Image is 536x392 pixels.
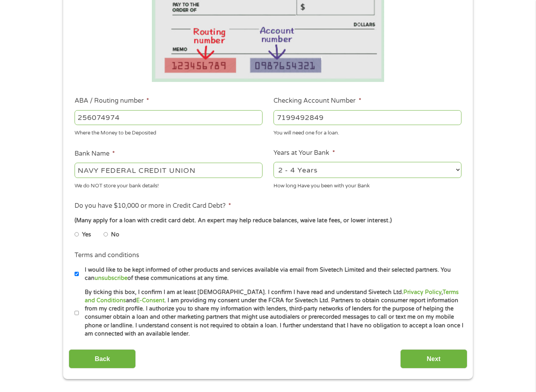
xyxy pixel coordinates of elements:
[75,150,115,158] label: Bank Name
[95,275,128,281] a: unsubscribe
[403,289,441,296] a: Privacy Policy
[400,349,467,368] input: Next
[75,202,231,210] label: Do you have $10,000 or more in Credit Card Debt?
[111,230,119,239] label: No
[75,127,263,137] div: Where the Money to be Deposited
[79,266,464,283] label: I would like to be kept informed of other products and services available via email from Sivetech...
[273,110,461,125] input: 345634636
[82,230,91,239] label: Yes
[75,251,139,260] label: Terms and conditions
[75,110,263,125] input: 263177916
[273,179,461,190] div: How long Have you been with your Bank
[79,288,464,338] label: By ticking this box, I confirm I am at least [DEMOGRAPHIC_DATA]. I confirm I have read and unders...
[136,297,164,304] a: E-Consent
[69,349,136,368] input: Back
[85,289,459,304] a: Terms and Conditions
[273,127,461,137] div: You will need one for a loan.
[75,216,461,225] div: (Many apply for a loan with credit card debt. An expert may help reduce balances, waive late fees...
[75,97,149,105] label: ABA / Routing number
[75,179,263,190] div: We do NOT store your bank details!
[273,149,335,157] label: Years at Your Bank
[273,97,361,105] label: Checking Account Number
